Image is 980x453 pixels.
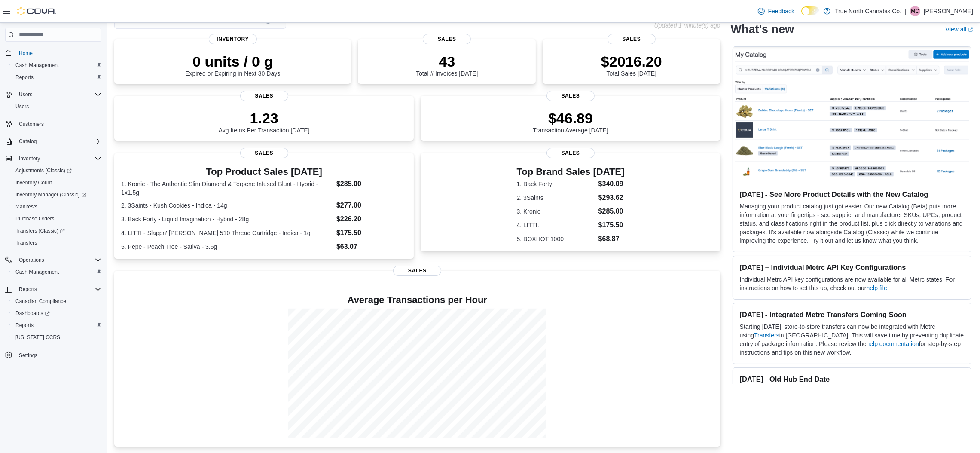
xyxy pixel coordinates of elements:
a: View allExternal link [946,26,973,33]
span: MC [911,6,919,16]
span: Reports [12,320,101,331]
button: Transfers [9,237,105,249]
dd: $285.00 [598,206,625,217]
p: $2016.20 [601,53,662,70]
a: Transfers (Classic) [9,225,105,237]
span: Settings [19,352,37,359]
button: Operations [2,254,105,266]
a: Dashboards [12,308,53,318]
p: 1.23 [219,110,310,127]
h3: [DATE] - Old Hub End Date [740,375,964,384]
span: Operations [15,255,101,265]
span: Cash Management [12,60,101,70]
span: Customers [15,119,101,129]
button: Customers [2,118,105,130]
button: Cash Management [9,266,105,278]
span: Users [12,101,101,112]
span: Sales [240,148,288,158]
span: [US_STATE] CCRS [15,334,60,341]
span: Canadian Compliance [15,298,66,305]
button: Users [9,101,105,113]
button: Manifests [9,201,105,213]
a: Canadian Compliance [12,296,70,306]
span: Inventory Count [15,179,52,186]
h3: [DATE] - See More Product Details with the New Catalog [740,190,964,199]
span: Catalog [15,136,101,147]
dd: $340.09 [598,179,625,189]
span: Transfers [12,238,101,248]
a: Transfers [12,238,40,248]
dt: 1. Kronic - The Authentic Slim Diamond & Terpene Infused Blunt - Hybrid - 1x1.5g [121,180,333,197]
a: Purchase Orders [12,214,58,224]
a: Transfers [754,332,779,339]
button: Catalog [2,135,105,147]
button: [US_STATE] CCRS [9,331,105,343]
span: Transfers (Classic) [12,226,101,236]
button: Users [2,89,105,101]
dt: 2. 3Saints - Kush Cookies - Indica - 14g [121,201,333,210]
span: Sales [546,91,595,101]
dt: 5. Pepe - Peach Tree - Sativa - 3.5g [121,242,333,251]
button: Reports [9,71,105,83]
button: Home [2,47,105,59]
span: Sales [423,34,471,44]
span: Catalog [19,138,37,145]
span: Transfers [15,239,37,246]
a: Manifests [12,202,41,212]
p: Managing your product catalog just got easier. Our new Catalog (Beta) puts more information at yo... [740,202,964,245]
h3: [DATE] – Individual Metrc API Key Configurations [740,263,964,272]
button: Inventory [2,153,105,165]
h3: [DATE] - Integrated Metrc Transfers Coming Soon [740,311,964,319]
button: Inventory Count [9,177,105,189]
p: True North Cannabis Co. [835,6,901,16]
dd: $293.62 [598,193,625,203]
svg: External link [968,27,973,32]
span: Settings [15,349,101,360]
nav: Complex example [5,43,101,384]
dt: 4. LITTI. [517,221,595,230]
dd: $68.87 [598,234,625,244]
a: Customers [15,119,47,129]
button: Reports [9,319,105,331]
p: 43 [416,53,478,70]
div: Total Sales [DATE] [601,53,662,77]
a: Cash Management [12,60,62,70]
span: Home [15,48,101,58]
dd: $226.20 [336,214,407,224]
dd: $175.50 [598,220,625,230]
img: Cova [17,7,56,15]
a: Settings [15,350,41,361]
span: Sales [608,34,656,44]
a: [US_STATE] CCRS [12,332,64,343]
span: Sales [393,266,441,276]
span: Adjustments (Classic) [12,165,101,176]
span: Canadian Compliance [12,296,101,306]
span: Reports [15,74,34,81]
p: 0 units / 0 g [185,53,280,70]
p: Updated 1 minute(s) ago [654,22,720,29]
button: Reports [15,284,40,294]
span: Reports [12,72,101,83]
button: Operations [15,255,48,265]
a: Feedback [754,3,798,20]
button: Canadian Compliance [9,295,105,307]
p: [PERSON_NAME] [924,6,973,16]
span: Inventory Manager (Classic) [12,190,101,200]
span: Manifests [15,203,37,210]
span: Cash Management [12,267,101,277]
span: Reports [15,284,101,294]
button: Settings [2,349,105,361]
a: Inventory Manager (Classic) [12,190,90,200]
dd: $285.00 [336,179,407,189]
dt: 3. Back Forty - Liquid Imagination - Hybrid - 28g [121,215,333,223]
div: Transaction Average [DATE] [533,110,608,134]
span: Cash Management [15,269,59,275]
div: Expired or Expiring in Next 30 Days [185,53,280,77]
dd: $277.00 [336,200,407,211]
dd: $175.50 [336,228,407,238]
a: help documentation [867,341,919,348]
dt: 2. 3Saints [517,193,595,202]
p: Starting [DATE], store-to-store transfers can now be integrated with Metrc using in [GEOGRAPHIC_D... [740,323,964,357]
p: $46.89 [533,110,608,127]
